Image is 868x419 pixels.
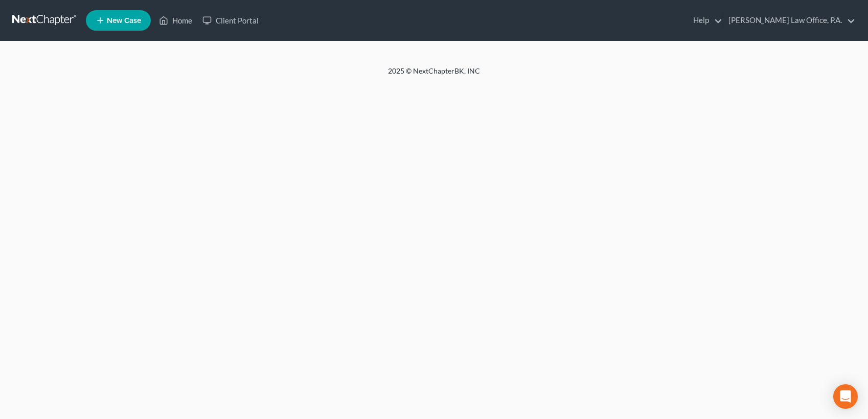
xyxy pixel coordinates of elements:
[143,66,725,84] div: 2025 © NextChapterBK, INC
[86,10,151,31] new-legal-case-button: New Case
[833,384,858,409] div: Open Intercom Messenger
[688,11,722,30] a: Help
[154,11,197,30] a: Home
[197,11,264,30] a: Client Portal
[723,11,855,30] a: [PERSON_NAME] Law Office, P.A.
